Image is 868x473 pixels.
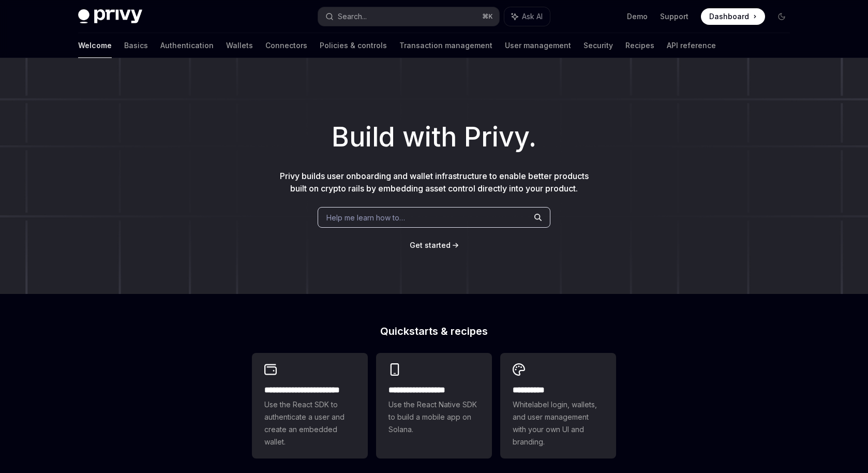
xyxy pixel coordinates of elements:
[78,33,112,58] a: Welcome
[505,33,571,58] a: User management
[500,353,616,459] a: **** *****Whitelabel login, wallets, and user management with your own UI and branding.
[583,33,613,58] a: Security
[124,33,148,58] a: Basics
[660,11,689,22] a: Support
[320,33,387,58] a: Policies & controls
[701,8,765,25] a: Dashboard
[410,240,451,250] a: Get started
[388,398,480,436] span: Use the React Native SDK to build a mobile app on Solana.
[627,11,648,22] a: Demo
[513,398,604,448] span: Whitelabel login, wallets, and user management with your own UI and branding.
[667,33,716,58] a: API reference
[399,33,492,58] a: Transaction management
[482,12,493,21] span: ⌘ K
[773,8,790,25] button: Toggle dark mode
[265,33,307,58] a: Connectors
[504,7,550,26] button: Ask AI
[410,241,451,249] span: Get started
[376,353,492,459] a: **** **** **** ***Use the React Native SDK to build a mobile app on Solana.
[78,9,142,24] img: dark logo
[625,33,654,58] a: Recipes
[709,11,749,22] span: Dashboard
[264,398,355,448] span: Use the React SDK to authenticate a user and create an embedded wallet.
[226,33,253,58] a: Wallets
[522,11,543,22] span: Ask AI
[326,212,405,223] span: Help me learn how to…
[318,7,499,26] button: Search...⌘K
[252,326,616,336] h2: Quickstarts & recipes
[160,33,214,58] a: Authentication
[17,117,851,157] h1: Build with Privy.
[338,10,367,23] div: Search...
[280,171,589,194] span: Privy builds user onboarding and wallet infrastructure to enable better products built on crypto ...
